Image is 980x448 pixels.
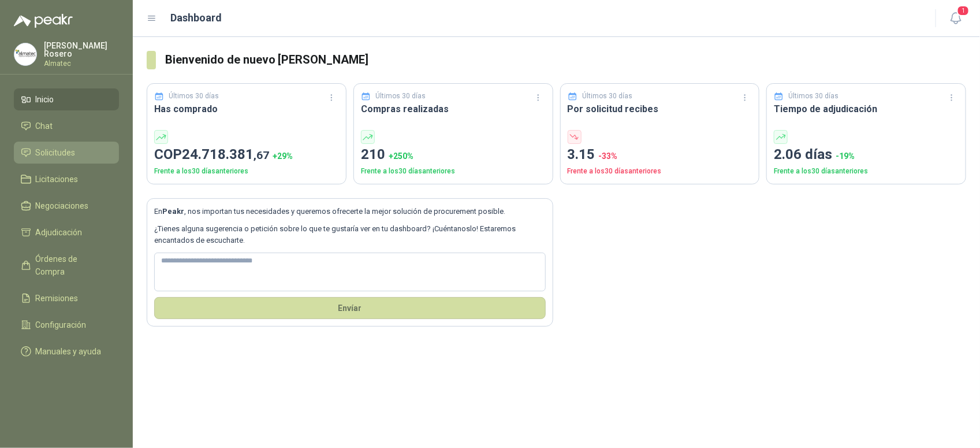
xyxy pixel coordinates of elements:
a: Configuración [14,314,119,336]
p: Últimos 30 días [789,91,839,102]
a: Manuales y ayuda [14,340,119,362]
span: Inicio [36,93,54,106]
a: Chat [14,115,119,137]
h3: Bienvenido de nuevo [PERSON_NAME] [165,51,966,69]
span: Negociaciones [36,199,89,212]
h3: Has comprado [154,102,339,116]
span: -33 % [599,151,618,161]
p: 2.06 días [774,144,959,166]
p: Almatec [44,60,119,67]
p: En , nos importan tus necesidades y queremos ofrecerte la mejor solución de procurement posible. [154,206,546,217]
p: 3.15 [568,144,752,166]
p: [PERSON_NAME] Rosero [44,42,119,58]
a: Órdenes de Compra [14,248,119,283]
p: Últimos 30 días [169,91,219,102]
span: + 29 % [273,151,293,161]
span: Manuales y ayuda [36,345,102,358]
span: Licitaciones [36,173,79,186]
p: Frente a los 30 días anteriores [154,166,339,177]
p: Frente a los 30 días anteriores [568,166,752,177]
h1: Dashboard [171,10,222,26]
a: Negociaciones [14,195,119,217]
a: Inicio [14,88,119,110]
p: COP [154,144,339,166]
h3: Compras realizadas [361,102,546,116]
span: Adjudicación [36,226,83,239]
p: Frente a los 30 días anteriores [361,166,546,177]
a: Licitaciones [14,168,119,190]
span: 24.718.381 [182,146,269,162]
p: Frente a los 30 días anteriores [774,166,959,177]
span: Configuración [36,319,87,331]
h3: Por solicitud recibes [568,102,752,116]
h3: Tiempo de adjudicación [774,102,959,116]
img: Logo peakr [14,14,73,28]
a: Adjudicación [14,221,119,243]
span: -19 % [836,151,855,161]
span: Remisiones [36,292,79,305]
p: 210 [361,144,546,166]
button: Envíar [154,297,546,319]
img: Company Logo [14,43,36,65]
p: Últimos 30 días [582,91,632,102]
button: 1 [945,8,966,29]
span: Órdenes de Compra [36,253,108,278]
span: 1 [957,5,970,16]
b: Peakr [162,207,184,216]
span: Solicitudes [36,146,76,159]
p: Últimos 30 días [375,91,426,102]
span: Chat [36,120,53,132]
a: Solicitudes [14,142,119,164]
a: Remisiones [14,287,119,309]
span: ,67 [254,149,269,162]
span: + 250 % [389,151,413,161]
p: ¿Tienes alguna sugerencia o petición sobre lo que te gustaría ver en tu dashboard? ¡Cuéntanoslo! ... [154,223,546,247]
